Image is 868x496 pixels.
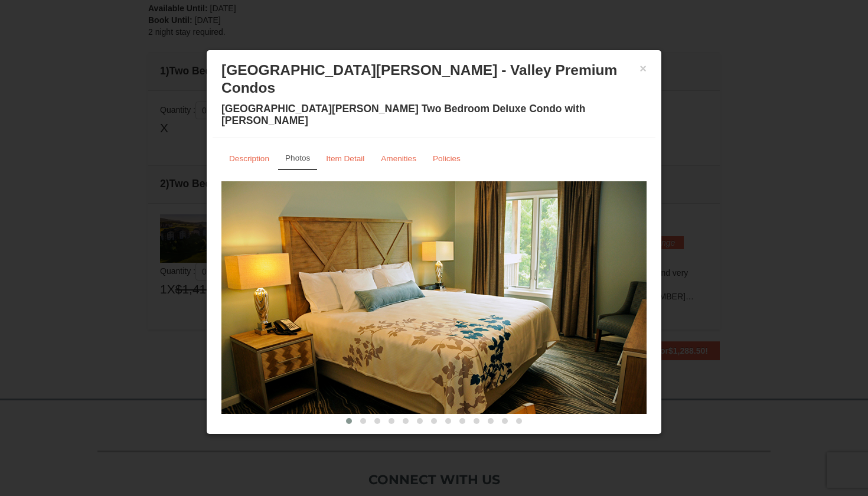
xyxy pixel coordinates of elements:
small: Amenities [381,154,416,163]
a: Policies [425,147,468,170]
small: Description [229,154,269,163]
h3: [GEOGRAPHIC_DATA][PERSON_NAME] - Valley Premium Condos [221,61,647,97]
small: Photos [285,154,310,162]
a: Description [221,147,277,170]
img: 18876286-137-863bd0ca.jpg [221,181,647,414]
button: × [639,63,647,74]
h4: [GEOGRAPHIC_DATA][PERSON_NAME] Two Bedroom Deluxe Condo with [PERSON_NAME] [221,103,647,126]
small: Item Detail [326,154,364,163]
a: Photos [278,147,317,170]
a: Item Detail [318,147,372,170]
small: Policies [433,154,461,163]
a: Amenities [373,147,424,170]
